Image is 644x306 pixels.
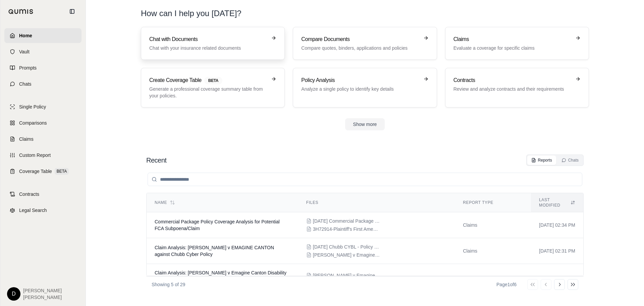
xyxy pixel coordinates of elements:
span: BETA [204,77,222,84]
th: Report Type [455,193,531,212]
span: Single Policy [19,103,46,110]
span: [PERSON_NAME] [23,294,62,301]
span: Comparisons [19,120,47,126]
a: Contracts [4,187,82,202]
div: Name [155,200,290,205]
td: Claims [455,264,531,295]
a: Chats [4,77,82,91]
td: [DATE] 02:34 PM [531,212,583,238]
a: Compare DocumentsCompare quotes, binders, applications and policies [293,27,437,60]
a: Home [4,28,82,43]
span: 2023.08.03 Commercial Package Policy - Agt - $16,852.pdf [313,218,380,224]
a: Claims [4,132,82,146]
span: BETA [55,168,69,175]
span: Foreman v Emagine Canton - served 9-26-25.pdf [313,252,380,258]
a: Coverage TableBETA [4,164,82,179]
a: Policy AnalysisAnalyze a single policy to identify key details [293,68,437,107]
td: [DATE] 02:21 PM [531,264,583,295]
span: Prompts [19,64,37,71]
a: Comparisons [4,116,82,130]
a: Chat with DocumentsChat with your insurance related documents [141,27,285,60]
h3: Claims [453,35,571,43]
img: Qumis Logo [8,9,34,14]
span: 04.01.2025 Chubb CYBL - Policy - EMAGINE.pdf [313,244,380,250]
span: Coverage Table [19,168,52,175]
span: Foreman v Emagine Canton - served 9-26-25.pdf [313,272,380,279]
div: Reports [531,158,552,163]
div: Chats [561,158,579,163]
p: Analyze a single policy to identify key details [301,86,419,92]
h3: Policy Analysis [301,76,419,84]
span: Commercial Package Policy Coverage Analysis for Potential FCA Subpoena/Claim [155,219,280,231]
a: Custom Report [4,148,82,163]
span: Home [19,32,32,39]
h3: Create Coverage Table [149,76,267,84]
a: Single Policy [4,99,82,114]
h3: Compare Documents [301,35,419,43]
span: 3H72914-Plaintiff's First Amended Comp.PDF [313,226,380,232]
a: Legal Search [4,203,82,218]
span: Chats [19,81,32,87]
p: Generate a professional coverage summary table from your policies. [149,86,267,99]
a: ClaimsEvaluate a coverage for specific claims [445,27,589,60]
a: Vault [4,44,82,59]
button: Show more [345,118,385,130]
span: [PERSON_NAME] [23,287,62,294]
span: Claims [19,136,34,142]
p: Compare quotes, binders, applications and policies [301,45,419,51]
th: Files [298,193,455,212]
h1: How can I help you [DATE]? [141,8,241,19]
h3: Chat with Documents [149,35,267,43]
span: Custom Report [19,152,51,159]
td: [DATE] 02:31 PM [531,238,583,264]
span: Vault [19,48,30,55]
div: Page 1 of 6 [496,281,517,288]
p: Showing 5 of 29 [152,281,185,288]
span: Claim Analysis: Josh Foreman v EMAGINE CANTON against Chubb Cyber Policy [155,245,274,257]
span: Contracts [19,191,39,198]
td: Claims [455,212,531,238]
span: Claim Analysis: Foreman v Emagine Canton Disability Discrimination Lawsuit and Emagine Holdings L... [155,270,286,289]
span: Legal Search [19,207,47,214]
p: Review and analyze contracts and their requirements [453,86,571,92]
p: Evaluate a coverage for specific claims [453,45,571,51]
p: Chat with your insurance related documents [149,45,267,51]
a: Create Coverage TableBETAGenerate a professional coverage summary table from your policies. [141,68,285,107]
button: Reports [527,156,556,165]
div: Last modified [539,197,575,208]
button: Collapse sidebar [67,6,77,17]
button: Chats [557,156,583,165]
h3: Contracts [453,76,571,84]
h2: Recent [146,156,166,165]
div: D [7,287,20,301]
a: Prompts [4,60,82,75]
a: ContractsReview and analyze contracts and their requirements [445,68,589,107]
td: Claims [455,238,531,264]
